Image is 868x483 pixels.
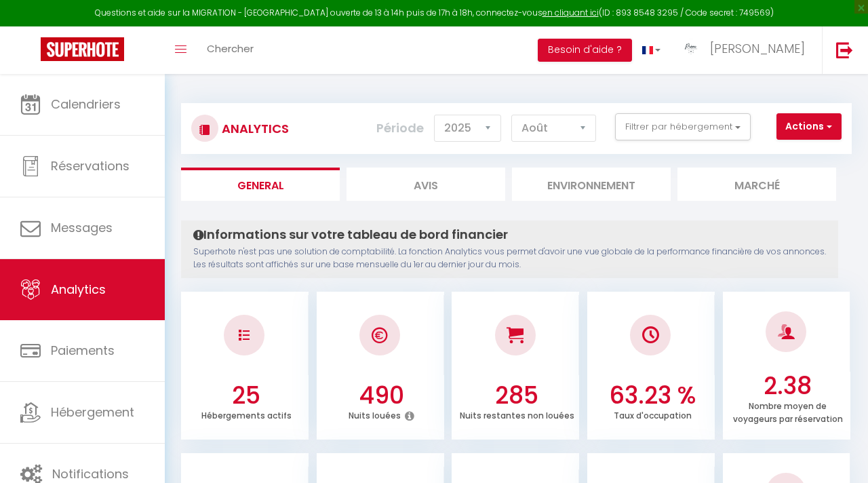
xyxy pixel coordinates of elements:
[218,113,289,144] h3: Analytics
[593,381,711,410] h3: 63.23 %
[193,246,826,271] p: Superhote n'est pas une solution de comptabilité. La fonction Analytics vous permet d'avoir une v...
[512,168,671,201] li: Environnement
[458,381,576,410] h3: 285
[677,168,836,201] li: Marché
[349,407,401,421] p: Nuits louées
[51,404,134,421] span: Hébergement
[201,407,292,421] p: Hébergements actifs
[52,465,129,482] span: Notifications
[811,426,868,483] iframe: LiveChat chat widget
[41,37,124,61] img: Super Booking
[376,113,424,143] label: Période
[681,39,701,59] img: ...
[460,407,574,421] p: Nuits restantes non louées
[347,168,505,201] li: Avis
[239,330,250,341] img: NO IMAGE
[51,96,121,113] span: Calendriers
[538,39,632,62] button: Besoin d'aide ?
[51,281,106,298] span: Analytics
[614,407,692,421] p: Taux d'occupation
[51,219,113,236] span: Messages
[187,381,305,410] h3: 25
[776,113,842,140] button: Actions
[323,381,441,410] h3: 490
[193,227,826,242] h4: Informations sur votre tableau de bord financier
[615,113,751,140] button: Filtrer par hébergement
[542,7,599,18] a: en cliquant ici
[836,41,853,58] img: logout
[197,26,264,74] a: Chercher
[671,26,822,74] a: ... [PERSON_NAME]
[710,40,805,57] span: [PERSON_NAME]
[207,41,254,56] span: Chercher
[733,398,843,425] p: Nombre moyen de voyageurs par réservation
[729,372,847,400] h3: 2.38
[51,342,115,359] span: Paiements
[51,157,130,174] span: Réservations
[181,168,340,201] li: General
